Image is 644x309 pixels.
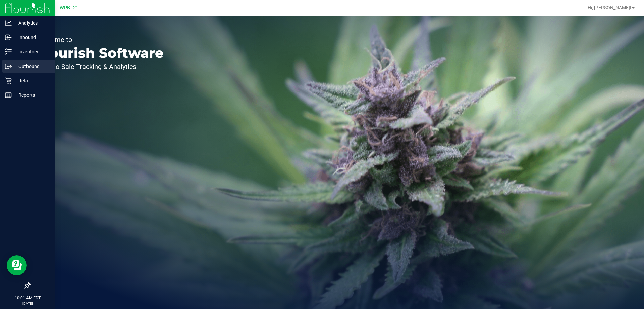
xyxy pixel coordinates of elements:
[3,301,52,306] p: [DATE]
[12,19,52,27] p: Analytics
[12,62,52,70] p: Outbound
[12,77,52,85] p: Retail
[36,36,164,43] p: Welcome to
[36,63,164,70] p: Seed-to-Sale Tracking & Analytics
[5,48,12,55] inline-svg: Inventory
[588,5,631,10] span: Hi, [PERSON_NAME]!
[5,77,12,84] inline-svg: Retail
[5,63,12,70] inline-svg: Outbound
[5,34,12,41] inline-svg: Inbound
[12,33,52,41] p: Inbound
[5,20,12,26] inline-svg: Analytics
[12,91,52,99] p: Reports
[5,92,12,99] inline-svg: Reports
[36,46,164,60] p: Flourish Software
[60,5,77,11] span: WPB DC
[12,48,52,56] p: Inventory
[3,295,52,301] p: 10:01 AM EDT
[7,255,27,275] iframe: Resource center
